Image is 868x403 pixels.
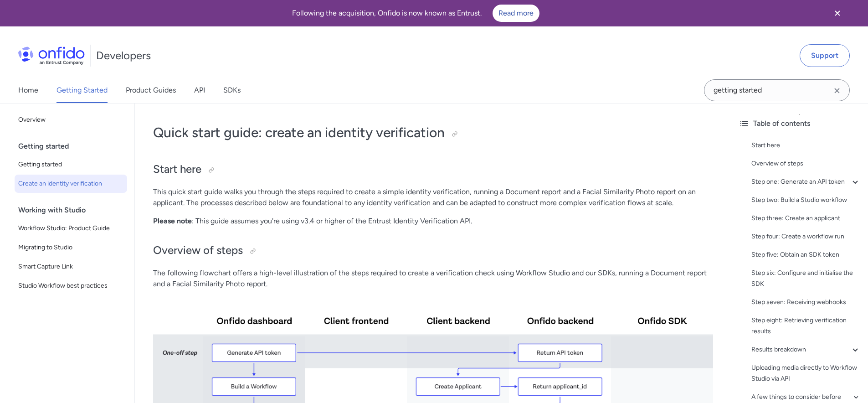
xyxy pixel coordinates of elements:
a: Step eight: Retrieving verification results [751,315,861,337]
span: Smart Capture Link [18,261,123,272]
a: Step seven: Receiving webhooks [751,297,861,308]
a: Create an identity verification [15,175,127,193]
a: Overview of steps [751,158,861,169]
h2: Overview of steps [153,243,713,258]
div: Working with Studio [18,201,131,219]
a: SDKs [223,77,241,103]
span: Migrating to Studio [18,242,123,253]
span: Workflow Studio: Product Guide [18,223,123,234]
img: Onfido Logo [18,46,85,65]
h1: Quick start guide: create an identity verification [153,124,713,142]
span: Overview [18,114,123,125]
a: Getting Started [56,77,108,103]
a: Results breakdown [751,344,861,355]
span: Getting started [18,159,123,170]
a: Read more [493,5,539,22]
a: Overview [15,111,127,129]
div: Following the acquisition, Onfido is now known as Entrust. [11,5,821,22]
a: Step six: Configure and initialise the SDK [751,268,861,289]
a: Step one: Generate an API token [751,176,861,187]
h2: Start here [153,162,713,177]
svg: Clear search field button [832,85,842,96]
strong: Please note [153,217,192,225]
a: Step two: Build a Studio workflow [751,195,861,206]
a: Step five: Obtain an SDK token [751,249,861,260]
h1: Developers [96,48,151,63]
a: Getting started [15,155,127,174]
p: The following flowchart offers a high-level illustration of the steps required to create a verifi... [153,268,713,289]
p: : This guide assumes you're using v3.4 or higher of the Entrust Identity Verification API. [153,216,713,227]
a: API [194,77,205,103]
input: Onfido search input field [704,79,850,101]
a: Home [18,77,38,103]
div: Getting started [18,137,131,155]
a: Migrating to Studio [15,238,127,257]
a: Studio Workflow best practices [15,277,127,295]
a: Workflow Studio: Product Guide [15,219,127,238]
a: Smart Capture Link [15,258,127,276]
span: Create an identity verification [18,178,123,189]
a: Product Guides [126,77,176,103]
a: Uploading media directly to Workflow Studio via API [751,362,861,384]
button: Close banner [821,2,854,25]
a: Support [800,44,850,67]
a: Start here [751,140,861,151]
a: Step four: Create a workflow run [751,231,861,242]
svg: Close banner [832,8,843,19]
span: Studio Workflow best practices [18,280,123,291]
div: Table of contents [739,118,861,129]
p: This quick start guide walks you through the steps required to create a simple identity verificat... [153,186,713,208]
a: Step three: Create an applicant [751,213,861,224]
